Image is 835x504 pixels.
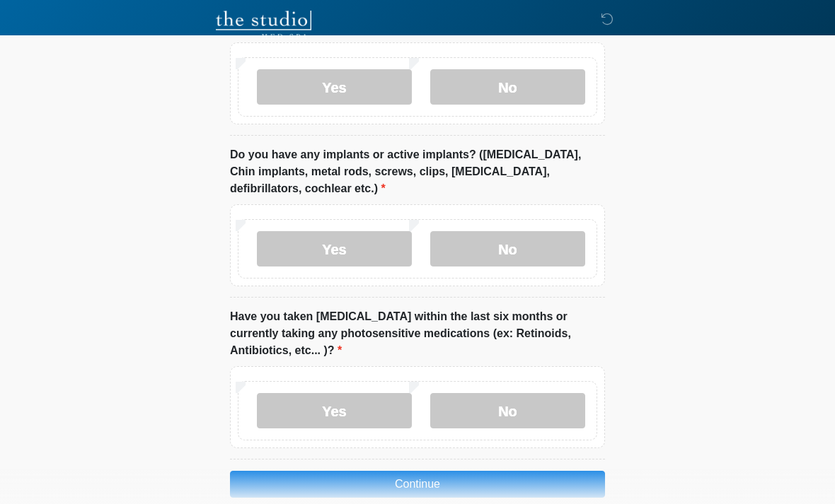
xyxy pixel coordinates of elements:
label: No [430,393,585,428]
label: Do you have any implants or active implants? ([MEDICAL_DATA], Chin implants, metal rods, screws, ... [230,146,605,197]
label: Have you taken [MEDICAL_DATA] within the last six months or currently taking any photosensitive m... [230,308,605,359]
label: No [430,231,585,266]
button: Continue [230,471,605,498]
img: The Studio Med Spa Logo [216,11,311,39]
label: Yes [257,231,412,266]
label: Yes [257,393,412,428]
label: No [430,69,585,105]
label: Yes [257,69,412,105]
